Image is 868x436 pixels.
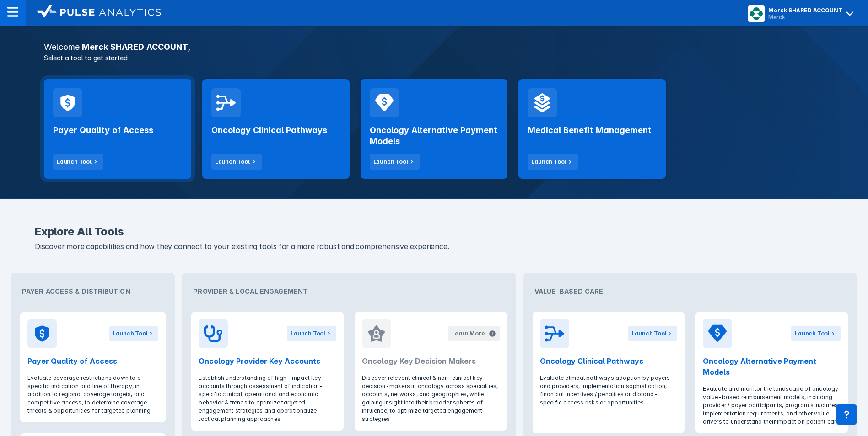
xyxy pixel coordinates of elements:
button: Launch Tool [370,154,420,170]
span: Welcome [44,42,80,52]
h3: Merck SHARED ACCOUNT , [38,43,830,51]
button: Launch Tool [53,154,103,170]
button: Launch Tool [287,326,336,341]
p: Discover more capabilities and how they connect to your existing tools for a more robust and comp... [35,241,833,253]
div: Launch Tool [795,330,830,338]
h2: Oncology Key Decision Makers [362,356,500,367]
button: Launch Tool [528,154,578,170]
button: Learn More [448,326,500,341]
div: Provider & Local Engagement [186,276,512,306]
button: Launch Tool [109,326,159,341]
div: Launch Tool [632,330,667,338]
button: Launch Tool [628,326,678,341]
h2: Oncology Alternative Payment Models [703,356,841,378]
h2: Payer Quality of Access [27,356,158,367]
div: Launch Tool [291,330,325,338]
div: Payer Access & Distribution [15,276,171,306]
h2: Medical Benefit Management [528,125,652,136]
h2: Oncology Alternative Payment Models [370,125,499,147]
a: Medical Benefit ManagementLaunch Tool [518,79,666,179]
p: Evaluate and monitor the landscape of oncology value-based reimbursement models, including provid... [703,385,841,426]
p: Establish understanding of high-impact key accounts through assessment of indication-specific cli... [199,374,336,423]
a: logo [26,5,161,20]
button: Launch Tool [791,326,841,341]
h2: Oncology Clinical Pathways [540,356,678,367]
img: logo [37,5,161,18]
h2: Oncology Clinical Pathways [211,125,327,136]
button: Launch Tool [211,154,262,170]
img: menu--horizontal.svg [7,6,18,17]
div: Launch Tool [57,158,92,166]
div: Merck SHARED ACCOUNT [768,7,842,14]
div: Launch Tool [373,158,408,166]
a: Oncology Alternative Payment ModelsLaunch Tool [361,79,508,179]
h2: Oncology Provider Key Accounts [199,356,336,367]
div: Launch Tool [215,158,250,166]
p: Evaluate clinical pathways adoption by payers and providers, implementation sophistication, finan... [540,374,678,407]
p: Evaluate coverage restrictions down to a specific indication and line of therapy, in addition to ... [27,374,158,415]
div: Value-Based Care [527,276,853,306]
img: menu button [750,7,763,20]
h2: Payer Quality of Access [53,125,153,136]
p: Discover relevant clinical & non-clinical key decision-makers in oncology across specialties, acc... [362,374,500,423]
div: Learn More [452,330,485,338]
a: Payer Quality of AccessLaunch Tool [44,79,191,179]
div: Merck [768,14,842,21]
div: Launch Tool [531,158,566,166]
div: Contact Support [836,404,857,425]
div: Launch Tool [113,330,148,338]
h2: Explore All Tools [35,226,833,237]
p: Select a tool to get started: [38,53,830,63]
a: Oncology Clinical PathwaysLaunch Tool [202,79,350,179]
